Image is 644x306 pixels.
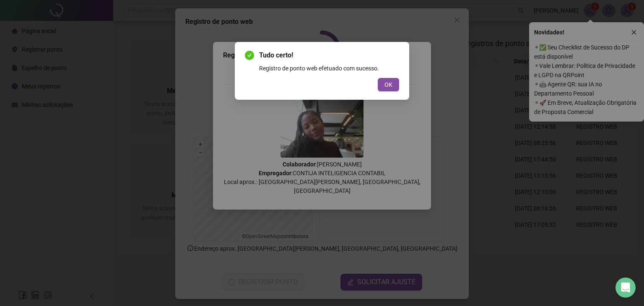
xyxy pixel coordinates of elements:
span: check-circle [245,51,254,60]
div: Registro de ponto web efetuado com sucesso. [259,64,399,73]
button: OK [378,78,399,91]
span: OK [384,80,392,89]
span: Tudo certo! [259,50,399,60]
div: Open Intercom Messenger [615,277,636,298]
